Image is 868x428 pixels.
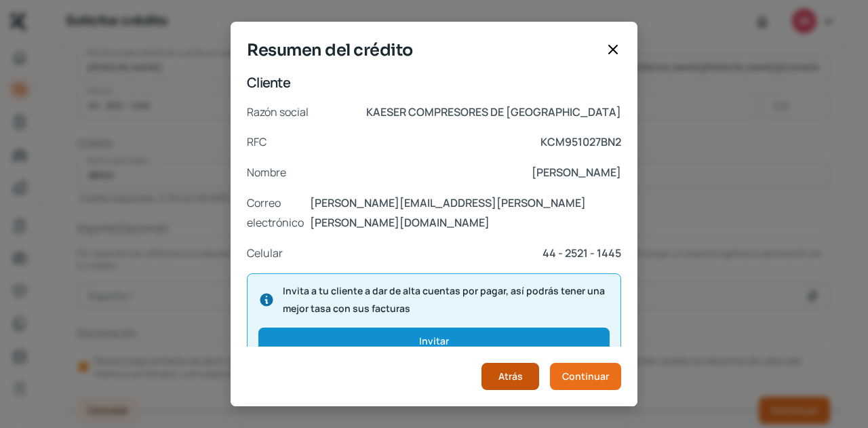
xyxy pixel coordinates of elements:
p: RFC [247,132,267,152]
span: Continuar [562,372,609,381]
p: Razón social [247,102,309,122]
span: Invita a tu cliente a dar de alta cuentas por pagar, así podrás tener una mejor tasa con sus fact... [283,282,610,316]
button: Continuar [550,363,621,390]
p: Cliente [247,73,621,92]
button: Atrás [481,363,539,390]
button: Invitar [258,328,610,355]
p: 44 - 2521 - 1445 [542,244,621,263]
p: KAESER COMPRESORES DE [GEOGRAPHIC_DATA] [366,102,621,122]
p: [PERSON_NAME] [532,163,621,182]
p: [PERSON_NAME][EMAIL_ADDRESS][PERSON_NAME][PERSON_NAME][DOMAIN_NAME] [310,193,621,233]
p: Celular [247,244,283,263]
span: Atrás [498,372,523,381]
p: Correo electrónico [247,193,310,233]
span: Invitar [419,336,449,346]
span: Resumen del crédito [247,38,599,62]
p: KCM951027BN2 [540,132,621,152]
p: Nombre [247,163,286,182]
